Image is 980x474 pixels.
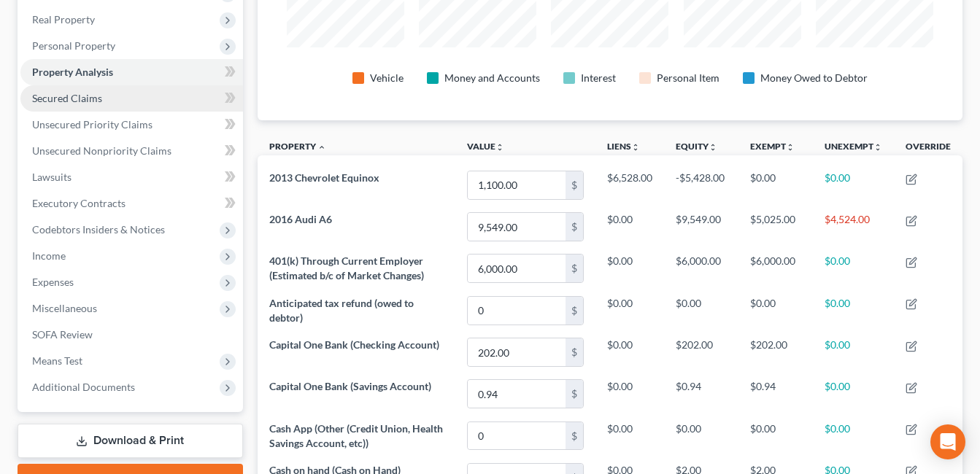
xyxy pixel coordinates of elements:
span: Real Property [32,13,95,26]
input: 0.00 [468,380,566,408]
td: $0.00 [813,248,894,290]
td: $0.94 [738,373,813,415]
td: -$5,428.00 [664,164,738,206]
td: $0.00 [738,164,813,206]
i: unfold_more [495,143,504,152]
a: Unsecured Nonpriority Claims [20,138,243,164]
td: $0.00 [738,290,813,331]
div: $ [566,380,583,408]
input: 0.00 [468,213,566,241]
span: Additional Documents [32,381,135,393]
a: Equityunfold_more [676,141,717,152]
td: $0.00 [595,248,664,290]
td: $0.00 [595,332,664,373]
div: $ [566,297,583,325]
td: $0.00 [595,373,664,415]
td: $0.00 [738,415,813,456]
input: 0.00 [468,338,566,366]
td: $4,524.00 [813,206,894,248]
a: SOFA Review [20,322,243,348]
div: Vehicle [370,71,404,85]
td: $9,549.00 [664,206,738,248]
span: Codebtors Insiders & Notices [32,223,165,236]
span: Cash App (Other (Credit Union, Health Savings Account, etc)) [269,422,443,449]
input: 0.00 [468,255,566,282]
div: Money and Accounts [444,71,540,85]
a: Property expand_less [269,141,326,152]
span: Expenses [32,276,74,288]
span: Income [32,249,66,262]
div: $ [566,213,583,241]
input: 0.00 [468,297,566,325]
td: $0.94 [664,373,738,415]
td: $6,000.00 [664,248,738,290]
td: $0.00 [664,290,738,331]
th: Override [894,132,962,165]
td: $0.00 [664,415,738,456]
i: expand_less [317,143,326,152]
span: 2013 Chevrolet Equinox [269,171,379,184]
a: Property Analysis [20,59,243,85]
i: unfold_more [631,143,640,152]
span: Property Analysis [32,66,113,78]
td: $0.00 [595,415,664,456]
a: Unexemptunfold_more [825,141,882,152]
div: Personal Item [657,71,719,85]
a: Download & Print [18,424,243,458]
i: unfold_more [709,143,717,152]
a: Valueunfold_more [467,141,504,152]
span: Means Test [32,354,82,367]
a: Unsecured Priority Claims [20,112,243,138]
div: $ [566,338,583,366]
td: $6,000.00 [738,248,813,290]
a: Lawsuits [20,164,243,190]
span: SOFA Review [32,328,93,341]
div: Money Owed to Debtor [760,71,868,85]
div: Open Intercom Messenger [930,424,965,459]
td: $5,025.00 [738,206,813,248]
td: $0.00 [813,164,894,206]
a: Executory Contracts [20,190,243,217]
a: Secured Claims [20,85,243,112]
span: Unsecured Nonpriority Claims [32,144,171,157]
span: Anticipated tax refund (owed to debtor) [269,297,414,324]
input: 0.00 [468,171,566,199]
span: Secured Claims [32,92,102,104]
a: Liensunfold_more [607,141,640,152]
td: $0.00 [813,415,894,456]
span: Capital One Bank (Checking Account) [269,338,439,351]
span: Unsecured Priority Claims [32,118,153,131]
td: $202.00 [738,332,813,373]
div: $ [566,422,583,450]
a: Exemptunfold_more [750,141,795,152]
i: unfold_more [786,143,795,152]
td: $0.00 [595,290,664,331]
span: 2016 Audi A6 [269,213,332,225]
td: $6,528.00 [595,164,664,206]
td: $0.00 [595,206,664,248]
td: $0.00 [813,332,894,373]
span: 401(k) Through Current Employer (Estimated b/c of Market Changes) [269,255,424,281]
td: $202.00 [664,332,738,373]
td: $0.00 [813,373,894,415]
span: Miscellaneous [32,302,97,314]
div: $ [566,255,583,282]
span: Capital One Bank (Savings Account) [269,380,431,392]
input: 0.00 [468,422,566,450]
div: Interest [581,71,616,85]
td: $0.00 [813,290,894,331]
span: Executory Contracts [32,197,126,209]
i: unfold_more [873,143,882,152]
div: $ [566,171,583,199]
span: Personal Property [32,39,115,52]
span: Lawsuits [32,171,72,183]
